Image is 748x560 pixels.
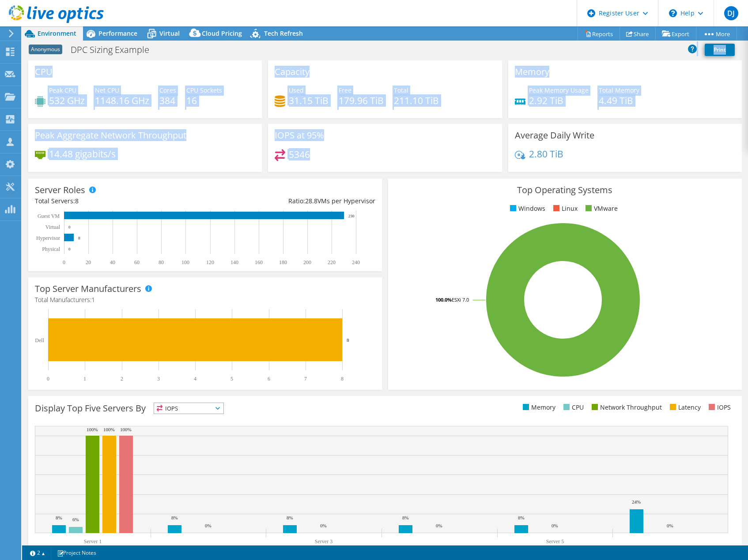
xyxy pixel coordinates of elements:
text: 0% [436,523,442,528]
text: 8% [287,515,293,520]
li: IOPS [706,403,731,412]
a: 2 [24,547,51,558]
text: Server 1 [84,538,102,545]
text: 0 [63,259,65,265]
text: 24% [632,499,641,504]
text: Hypervisor [36,235,60,241]
span: CPU Sockets [186,86,222,94]
div: Total Servers: [35,196,205,206]
h3: IOPS at 95% [275,131,324,140]
h4: 1148.16 GHz [95,96,149,105]
text: 0 [68,247,71,251]
a: Reports [578,27,620,41]
h3: CPU [35,67,53,77]
a: Print [705,44,735,56]
span: Used [289,86,304,94]
text: 100 [181,259,189,265]
span: Tech Refresh [264,29,303,37]
li: Memory [521,403,555,412]
h4: 2.80 TiB [529,149,563,159]
text: 140 [230,259,238,265]
h4: 5346 [289,149,310,159]
h4: 211.10 TiB [394,96,439,105]
span: 8 [75,197,79,205]
li: Linux [551,204,578,213]
h4: Total Manufacturers: [35,295,375,305]
text: 230 [348,214,355,218]
h3: Server Roles [35,185,85,195]
text: 40 [110,259,115,265]
h3: Top Operating Systems [395,185,735,195]
span: Peak CPU [49,86,76,94]
text: 240 [352,259,360,265]
a: Project Notes [51,547,102,558]
span: Cloud Pricing [202,29,242,37]
a: Export [655,27,696,41]
div: Ratio: VMs per Hypervisor [205,196,375,206]
li: Latency [668,403,701,412]
text: 80 [159,259,164,265]
text: 200 [303,259,311,265]
text: 8 [341,376,344,382]
span: 28.8 [305,197,317,205]
h1: DPC Sizing Example [67,45,163,55]
text: Guest VM [38,213,60,219]
h4: 14.48 gigabits/s [49,149,116,159]
h4: 384 [159,96,176,105]
text: Virtual [45,224,60,230]
span: Total [394,86,408,94]
span: Performance [98,29,137,37]
text: 6% [72,517,79,522]
span: Net CPU [95,86,119,94]
span: 1 [91,295,95,304]
a: Share [620,27,656,41]
span: IOPS [154,403,223,414]
text: 8% [56,515,62,520]
text: 8 [78,236,80,240]
text: 180 [279,259,287,265]
text: 100% [120,427,132,432]
text: 2 [121,376,123,382]
text: 0 [68,225,71,229]
text: Physical [42,246,60,252]
text: 5 [230,376,233,382]
text: 0% [552,523,558,528]
text: 120 [206,259,214,265]
span: Free [339,86,351,94]
text: 8% [518,515,525,520]
h3: Peak Aggregate Network Throughput [35,131,186,140]
text: 0% [205,523,212,528]
text: 220 [328,259,336,265]
text: Server 3 [315,538,332,545]
tspan: 100.0% [435,296,452,303]
span: Anonymous [29,45,62,54]
span: Peak Memory Usage [529,86,589,94]
text: 8% [402,515,409,520]
span: DJ [724,6,738,20]
li: Windows [508,204,545,213]
span: Environment [38,29,76,37]
text: 1 [83,376,86,382]
h3: Average Daily Write [515,131,594,140]
h4: 4.49 TiB [599,96,639,105]
text: 4 [194,376,196,382]
h3: Capacity [275,67,310,77]
text: 0 [47,376,49,382]
text: 8% [171,515,178,520]
span: Cores [159,86,176,94]
text: Server 5 [546,538,564,545]
h4: 31.15 TiB [289,96,329,105]
h4: 532 GHz [49,96,85,105]
li: Network Throughput [589,403,662,412]
span: Virtual [159,29,180,37]
span: Total Memory [599,86,639,94]
h4: 2.92 TiB [529,96,589,105]
text: 100% [103,427,115,432]
text: 7 [304,376,307,382]
text: 100% [87,427,98,432]
text: 60 [134,259,140,265]
a: More [696,27,737,41]
text: 6 [268,376,270,382]
h4: 16 [186,96,222,105]
text: 8 [347,337,349,343]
